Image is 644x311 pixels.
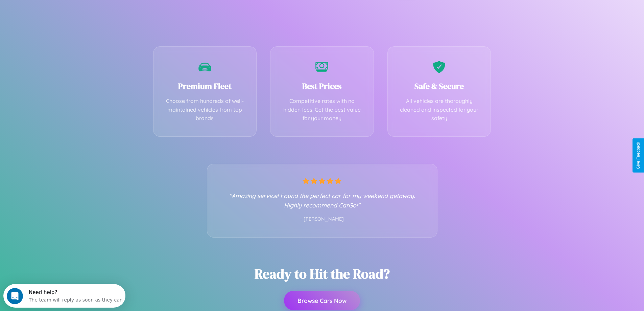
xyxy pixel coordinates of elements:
[7,288,23,304] iframe: Intercom live chat
[164,81,246,92] h3: Premium Fleet
[284,291,360,310] button: Browse Cars Now
[164,97,246,123] p: Choose from hundreds of well-maintained vehicles from top brands
[281,81,363,92] h3: Best Prices
[25,6,119,11] div: Need help?
[3,284,125,308] iframe: Intercom live chat discovery launcher
[398,97,481,123] p: All vehicles are thoroughly cleaned and inspected for your safety
[221,191,424,210] p: "Amazing service! Found the perfect car for my weekend getaway. Highly recommend CarGo!"
[3,3,126,21] div: Open Intercom Messenger
[221,215,424,224] p: - [PERSON_NAME]
[281,97,363,123] p: Competitive rates with no hidden fees. Get the best value for your money
[255,265,390,283] h2: Ready to Hit the Road?
[25,11,119,18] div: The team will reply as soon as they can
[398,81,481,92] h3: Safe & Secure
[636,142,641,169] div: Give Feedback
